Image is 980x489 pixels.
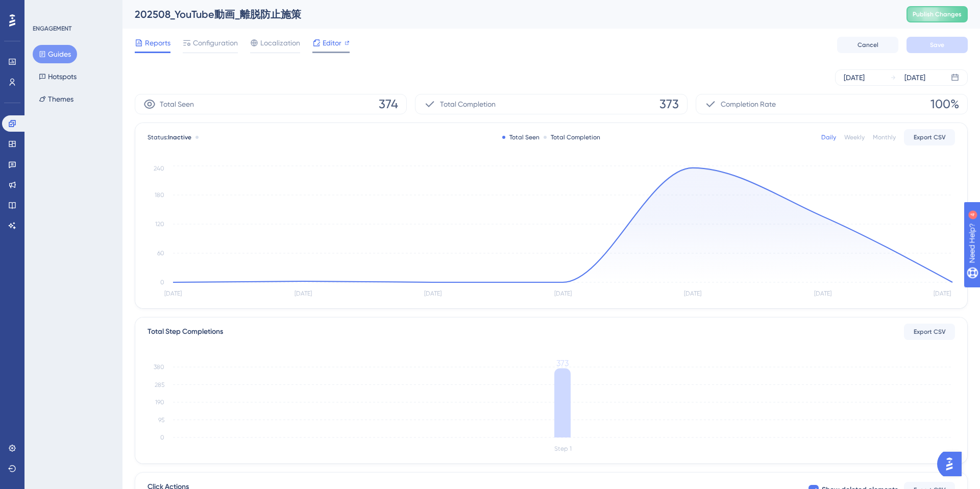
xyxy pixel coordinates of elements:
button: Cancel [837,37,898,53]
button: Hotspots [33,67,83,86]
span: Save [930,41,944,49]
tspan: [DATE] [164,290,182,297]
tspan: 373 [556,358,569,368]
tspan: 0 [160,279,164,286]
div: [DATE] [844,71,865,84]
tspan: Step 1 [554,445,572,452]
button: Save [906,37,968,53]
tspan: [DATE] [814,290,831,297]
tspan: 240 [154,165,164,172]
span: Export CSV [914,328,946,336]
button: Export CSV [904,129,955,145]
tspan: 0 [160,434,164,441]
button: Publish Changes [906,6,968,22]
span: Need Help? [24,3,64,15]
tspan: 60 [157,250,164,257]
tspan: [DATE] [684,290,701,297]
div: Weekly [844,133,865,141]
button: Themes [33,90,80,108]
span: Publish Changes [913,10,962,18]
span: Export CSV [914,133,946,141]
div: ENGAGEMENT [33,25,71,33]
tspan: [DATE] [554,290,572,297]
div: Total Step Completions [148,326,223,338]
span: Completion Rate [721,98,776,110]
button: Guides [33,45,77,63]
tspan: [DATE] [295,290,312,297]
div: Total Completion [544,133,600,141]
tspan: 380 [154,363,164,371]
div: 202508_YouTube動画_離脱防止施策 [135,7,881,21]
tspan: 95 [158,417,164,424]
span: 373 [659,96,679,112]
span: Editor [323,37,341,49]
span: Reports [145,37,170,49]
span: Total Completion [440,98,496,110]
iframe: UserGuiding AI Assistant Launcher [937,449,968,479]
div: 4 [71,5,74,13]
span: Total Seen [160,98,194,110]
span: Configuration [193,37,238,49]
tspan: [DATE] [424,290,442,297]
button: Export CSV [904,324,955,340]
span: Localization [260,37,300,49]
span: Inactive [168,134,191,141]
tspan: 120 [155,221,164,228]
div: Monthly [873,133,896,141]
div: Total Seen [502,133,540,141]
tspan: 180 [155,191,164,199]
div: [DATE] [904,71,925,84]
tspan: [DATE] [934,290,951,297]
div: Daily [821,133,836,141]
span: Cancel [857,41,878,49]
tspan: 285 [155,381,164,388]
span: 374 [379,96,398,112]
span: 100% [930,96,959,112]
tspan: 190 [155,399,164,406]
span: Status: [148,133,191,141]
